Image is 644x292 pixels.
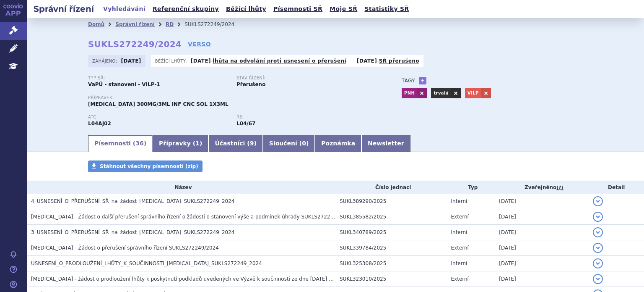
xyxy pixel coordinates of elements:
span: Běžící lhůty: [155,58,189,64]
a: lhůta na odvolání proti usnesení o přerušení [213,58,346,64]
span: 0 [302,140,306,147]
a: Newsletter [361,135,410,152]
th: Detail [589,181,644,194]
a: + [419,77,426,84]
span: Ultomiris - žádost o prodloužení lhůty k poskytnutí podkladů uvedených ve Výzvě k součinnosti ze ... [31,276,417,282]
abbr: (?) [556,185,563,191]
span: Interní [451,260,467,266]
span: Interní [451,229,467,235]
p: Přípravek: [88,95,385,100]
a: Moje SŘ [327,3,360,15]
strong: ravulizumab [236,121,255,126]
span: Externí [451,276,469,282]
strong: [DATE] [357,58,377,64]
a: Přípravky (1) [153,135,208,152]
a: Stáhnout všechny písemnosti (zip) [88,160,203,172]
a: Statistiky SŘ [362,3,411,15]
th: Typ [447,181,495,194]
strong: [DATE] [121,58,141,64]
span: Zahájeno: [92,58,119,64]
strong: SUKLS272249/2024 [88,39,182,49]
a: Vyhledávání [101,3,148,15]
a: SŘ přerušeno [379,58,419,64]
a: Domů [88,21,104,27]
p: Typ SŘ: [88,76,228,81]
strong: VaPÚ - stanovení - VILP-1 [88,82,160,87]
a: Referenční skupiny [150,3,221,15]
button: detail [593,243,603,253]
a: Sloučení (0) [263,135,315,152]
span: 3_USNESENÍ_O_PŘERUŠENÍ_SŘ_na_žádost_ULTOMIRIS_SUKLS272249_2024 [31,229,234,235]
a: trvalá [431,88,451,98]
span: Externí [451,214,469,220]
span: Externí [451,245,469,251]
button: detail [593,227,603,237]
button: detail [593,274,603,284]
td: [DATE] [495,209,589,225]
span: Stáhnout všechny písemnosti (zip) [100,163,198,169]
td: [DATE] [495,225,589,240]
a: Písemnosti SŘ [271,3,325,15]
a: Účastníci (9) [208,135,262,152]
a: Správní řízení [115,21,155,27]
td: SUKL340789/2025 [335,225,447,240]
a: Běžící lhůty [223,3,269,15]
th: Číslo jednací [335,181,447,194]
h3: Tagy [402,76,415,86]
strong: Přerušeno [236,82,265,87]
td: SUKL389290/2025 [335,194,447,209]
td: [DATE] [495,240,589,256]
td: [DATE] [495,256,589,271]
strong: [DATE] [191,58,211,64]
span: [MEDICAL_DATA] 300MG/3ML INF CNC SOL 1X3ML [88,101,229,107]
a: Poznámka [315,135,361,152]
td: SUKL339784/2025 [335,240,447,256]
button: detail [593,258,603,268]
td: [DATE] [495,194,589,209]
span: 1 [195,140,200,147]
p: - [191,58,346,64]
td: SUKL325308/2025 [335,256,447,271]
span: 9 [250,140,254,147]
p: ATC: [88,115,228,120]
a: VILP [465,88,481,98]
th: Název [27,181,335,194]
span: Interní [451,198,467,204]
button: detail [593,196,603,206]
p: Stav řízení: [236,76,377,81]
button: detail [593,212,603,222]
th: Zveřejněno [495,181,589,194]
span: 4_USNESENÍ_O_PŘERUŠENÍ_SŘ_na_žádost_ULTOMIRIS_SUKLS272249_2024 [31,198,234,204]
td: SUKL385582/2025 [335,209,447,225]
a: PNH [402,88,417,98]
a: VERSO [188,40,211,48]
a: RD [166,21,174,27]
strong: RAVULIZUMAB [88,121,111,126]
h2: Správní řízení [27,3,101,15]
li: SUKLS272249/2024 [184,18,245,31]
span: Ultomiris - Žádost o přerušení správního řízení SUKLS272249/2024 [31,245,219,251]
span: Ultomiris - Žádost o další přerušení správního řízení o žádosti o stanovení výše a podmínek úhrad... [31,214,351,220]
a: Písemnosti (36) [88,135,153,152]
p: RS: [236,115,377,120]
td: [DATE] [495,271,589,287]
span: 36 [135,140,143,147]
p: - [357,58,419,64]
span: USNESENÍ_O_PRODLOUŽENÍ_LHŮTY_K_SOUČINNOSTI_ULTOMIRIS_SUKLS272249_2024 [31,260,262,266]
td: SUKL323010/2025 [335,271,447,287]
